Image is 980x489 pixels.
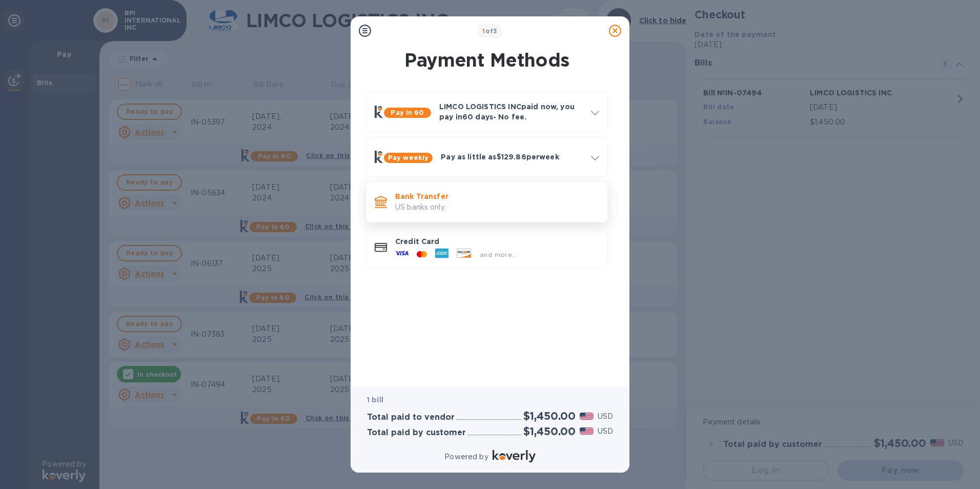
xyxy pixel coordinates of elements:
[367,413,455,422] h3: Total paid to vendor
[388,154,428,161] b: Pay weekly
[580,413,594,420] img: USD
[523,410,576,422] h2: $1,450.00
[482,27,485,35] span: 1
[482,27,498,35] b: of 3
[493,450,536,462] img: Logo
[444,452,488,462] p: Powered by
[480,251,517,258] span: and more...
[367,396,383,404] b: 1 bill
[439,101,583,122] p: LIMCO LOGISTICS INC paid now, you pay in 60 days - No fee.
[395,202,599,213] p: US banks only.
[367,428,466,438] h3: Total paid by customer
[395,236,599,247] p: Credit Card
[441,152,583,162] p: Pay as little as $129.86 per week
[395,191,599,201] p: Bank Transfer
[364,49,610,71] h1: Payment Methods
[598,426,613,437] p: USD
[580,427,594,435] img: USD
[523,425,576,438] h2: $1,450.00
[391,109,424,116] b: Pay in 60
[598,411,613,422] p: USD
